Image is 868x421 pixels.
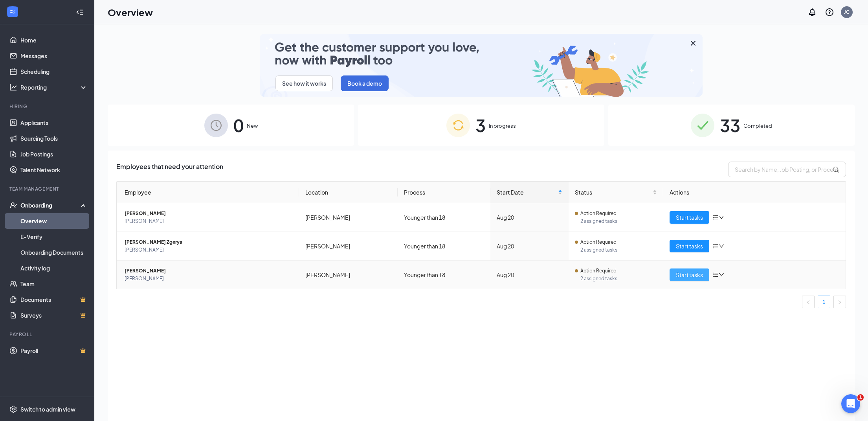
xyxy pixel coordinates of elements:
a: 1 [818,296,830,308]
th: Status [569,182,663,203]
div: JC [844,9,850,15]
span: 2 assigned tasks [580,217,657,225]
span: New [247,122,258,130]
svg: Notifications [807,7,817,17]
iframe: Intercom live chat [841,394,860,413]
input: Search by Name, Job Posting, or Process [728,162,846,177]
div: Aug 20 [497,270,563,279]
span: Start tasks [676,242,703,250]
li: 1 [818,296,830,308]
span: Start tasks [676,213,703,222]
a: Job Postings [20,146,88,162]
a: Team [20,276,88,292]
svg: QuestionInfo [825,7,834,17]
div: Reporting [20,83,88,91]
a: SurveysCrown [20,307,88,323]
span: [PERSON_NAME] [125,267,293,275]
th: Location [299,182,398,203]
button: left [802,296,815,308]
button: See how it works [275,75,333,91]
button: Start tasks [670,268,709,281]
li: Next Page [833,296,846,308]
span: 3 [475,112,486,139]
div: Switch to admin view [20,405,75,413]
div: Aug 20 [497,213,563,222]
svg: Collapse [76,8,84,16]
svg: Analysis [9,83,17,91]
div: Payroll [9,331,86,338]
div: Aug 20 [497,242,563,250]
span: 0 [233,112,244,139]
th: Actions [663,182,846,203]
span: [PERSON_NAME] [125,217,293,225]
span: Action Required [580,238,617,246]
a: DocumentsCrown [20,292,88,307]
span: [PERSON_NAME] [125,275,293,283]
svg: Cross [688,39,698,48]
h1: Overview [108,6,153,19]
a: Scheduling [20,64,88,79]
svg: Settings [9,405,17,413]
span: 33 [720,112,740,139]
span: Action Required [580,267,617,275]
button: Start tasks [670,211,709,224]
span: Action Required [580,210,617,217]
span: Completed [743,122,772,130]
span: bars [712,214,719,221]
td: Younger than 18 [398,232,490,261]
li: Previous Page [802,296,815,308]
span: down [719,243,724,249]
span: Employees that need your attention [116,162,223,177]
a: Overview [20,213,88,229]
td: Younger than 18 [398,261,490,289]
th: Employee [117,182,299,203]
td: Younger than 18 [398,203,490,232]
svg: WorkstreamLogo [9,8,17,16]
div: Hiring [9,103,86,110]
span: 1 [857,394,864,401]
a: Messages [20,48,88,64]
span: Start Date [497,188,557,197]
span: In progress [489,122,516,130]
span: bars [712,243,719,249]
a: Talent Network [20,162,88,178]
span: 2 assigned tasks [580,275,657,283]
span: down [719,215,724,220]
a: Sourcing Tools [20,131,88,146]
a: Applicants [20,115,88,131]
svg: UserCheck [9,201,17,209]
td: [PERSON_NAME] [299,232,398,261]
a: E-Verify [20,229,88,245]
th: Process [398,182,490,203]
td: [PERSON_NAME] [299,203,398,232]
a: Home [20,32,88,48]
span: left [806,300,811,305]
span: right [837,300,842,305]
a: Onboarding Documents [20,245,88,260]
a: PayrollCrown [20,343,88,358]
td: [PERSON_NAME] [299,261,398,289]
span: [PERSON_NAME] Zgerya [125,238,293,246]
span: bars [712,272,719,278]
a: Activity log [20,260,88,276]
button: Start tasks [670,240,709,252]
div: Team Management [9,186,86,192]
span: Start tasks [676,270,703,279]
span: Status [575,188,651,197]
div: Onboarding [20,201,81,209]
span: down [719,272,724,278]
button: right [833,296,846,308]
span: [PERSON_NAME] [125,210,293,217]
span: 2 assigned tasks [580,246,657,254]
button: Book a demo [341,75,389,91]
img: payroll-small.gif [260,34,703,97]
span: [PERSON_NAME] [125,246,293,254]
